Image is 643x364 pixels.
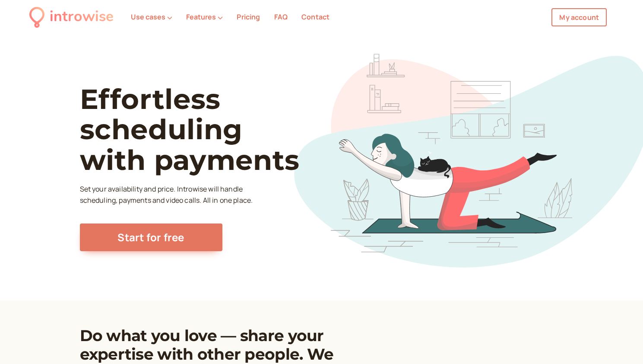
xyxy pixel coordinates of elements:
[237,12,260,22] a: Pricing
[551,8,607,26] a: My account
[80,224,222,251] a: Start for free
[29,5,114,29] a: introwise
[600,322,643,364] iframe: Chat Widget
[301,12,329,22] a: Contact
[80,84,331,175] h1: Effortless scheduling with payments
[80,184,255,206] p: Set your availability and price. Introwise will handle scheduling, payments and video calls. All ...
[274,12,288,22] a: FAQ
[131,13,172,21] button: Use cases
[186,13,223,21] button: Features
[50,5,114,29] div: introwise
